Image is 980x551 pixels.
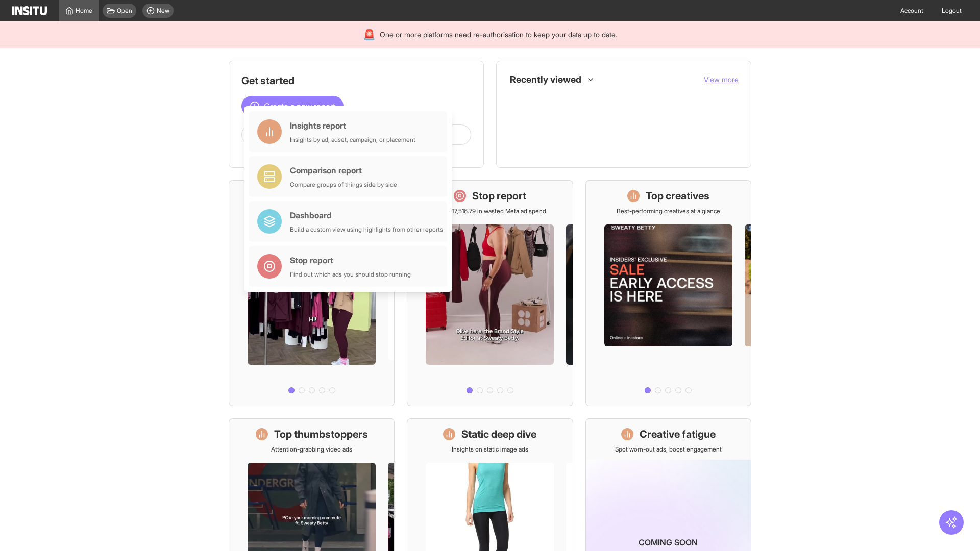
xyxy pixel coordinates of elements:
button: View more [704,74,739,85]
p: Best-performing creatives at a glance [617,207,720,215]
span: Home [76,7,92,15]
div: Find out which ads you should stop running [290,270,411,279]
div: Build a custom view using highlights from other reports [290,226,443,234]
h1: Top thumbstoppers [274,427,368,441]
a: What's live nowSee all active ads instantly [229,180,395,406]
p: Insights on static image ads [452,445,528,454]
h1: Top creatives [646,189,709,203]
span: One or more platforms need re-authorisation to keep your data up to date. [380,30,617,40]
div: Stop report [290,254,411,266]
p: Save £17,516.79 in wasted Meta ad spend [434,207,546,215]
span: View more [704,75,739,84]
button: Create a new report [241,96,344,116]
h1: Get started [241,73,471,88]
span: Create a new report [264,100,335,112]
div: Compare groups of things side by side [290,181,397,189]
h1: Stop report [472,189,526,203]
div: Insights report [290,119,415,132]
div: Comparison report [290,164,397,177]
span: New [157,7,169,15]
p: Attention-grabbing video ads [271,445,352,454]
div: 🚨 [363,28,376,42]
div: Insights by ad, adset, campaign, or placement [290,136,415,144]
img: Logo [12,6,47,15]
span: Open [117,7,132,15]
div: Dashboard [290,209,443,221]
h1: Static deep dive [461,427,536,441]
a: Top creativesBest-performing creatives at a glance [585,180,751,406]
a: Stop reportSave £17,516.79 in wasted Meta ad spend [407,180,573,406]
